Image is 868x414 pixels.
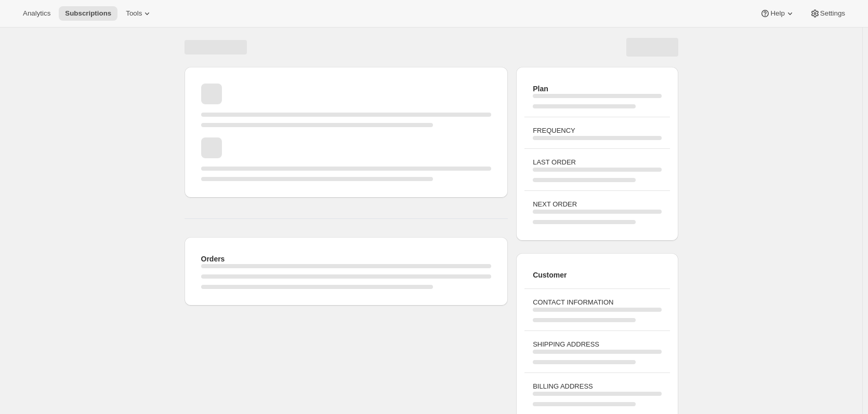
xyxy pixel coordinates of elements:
[65,9,111,18] span: Subscriptions
[533,157,661,168] h3: LAST ORDER
[533,270,661,280] h2: Customer
[17,6,57,21] button: Analytics
[533,84,661,94] h2: Plan
[126,9,142,18] span: Tools
[533,297,661,308] h3: CONTACT INFORMATION
[533,339,661,350] h3: SHIPPING ADDRESS
[754,6,801,21] button: Help
[533,381,661,392] h3: BILLING ADDRESS
[770,9,784,18] span: Help
[533,199,661,210] h3: NEXT ORDER
[201,254,492,264] h2: Orders
[820,9,845,18] span: Settings
[804,6,851,21] button: Settings
[120,6,159,21] button: Tools
[533,126,661,136] h3: FREQUENCY
[59,6,117,21] button: Subscriptions
[23,9,50,18] span: Analytics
